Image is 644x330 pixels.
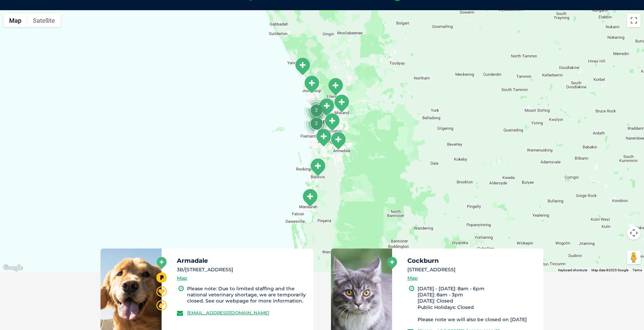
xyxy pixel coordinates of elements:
[315,128,332,147] div: Cockburn
[318,98,335,116] div: Bedford
[418,286,538,323] li: [DATE] - [DATE]: 8am - 6pm [DATE]: 8am - 3pm [DATE]: Closed Public Holidays: Closed Please note w...
[632,268,642,272] a: Terms (opens in new tab)
[333,94,350,113] div: Midland
[27,14,61,27] button: Show satellite imagery
[3,14,27,27] button: Show street map
[2,263,24,272] img: Google
[327,77,344,96] div: Ellenbrook
[187,310,269,315] a: [EMAIL_ADDRESS][DOMAIN_NAME]
[627,226,641,240] button: Map camera controls
[177,266,307,273] li: 3B/[STREET_ADDRESS]
[627,14,641,27] button: Toggle fullscreen view
[309,158,326,177] div: Baldivis
[177,274,187,282] a: Map
[407,258,538,264] h5: Cockburn
[303,75,320,94] div: Joondalup
[303,97,329,123] div: 2
[407,274,418,282] a: Map
[301,188,318,207] div: Mandurah
[2,263,24,272] a: Open this area in Google Maps (opens a new window)
[558,268,587,273] button: Keyboard shortcuts
[324,113,341,131] div: Cannington
[303,110,329,136] div: 2
[627,251,641,264] button: Drag Pegman onto the map to open Street View
[591,268,628,272] span: Map data ©2025 Google
[294,57,311,76] div: Butler
[187,286,307,304] li: Please note: Due to limited staffing and the national veterinary shortage, we are temporarily clo...
[330,131,347,150] div: Armadale
[407,266,538,273] li: [STREET_ADDRESS]
[177,258,307,264] h5: Armadale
